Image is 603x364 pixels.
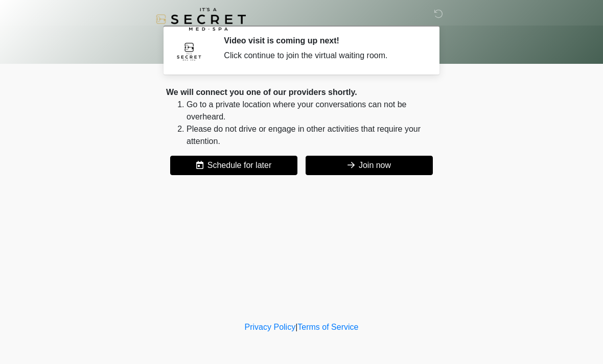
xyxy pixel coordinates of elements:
[166,86,437,99] div: We will connect you one of our providers shortly.
[224,36,422,45] h2: Video visit is coming up next!
[295,323,297,331] a: |
[187,99,437,123] li: Go to a private location where your conversations can not be overheard.
[306,156,433,175] button: Join now
[245,323,296,331] a: Privacy Policy
[297,323,358,331] a: Terms of Service
[170,156,297,175] button: Schedule for later
[187,123,437,148] li: Please do not drive or engage in other activities that require your attention.
[174,36,204,66] img: Agent Avatar
[156,8,246,31] img: It's A Secret Med Spa Logo
[224,50,422,62] div: Click continue to join the virtual waiting room.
